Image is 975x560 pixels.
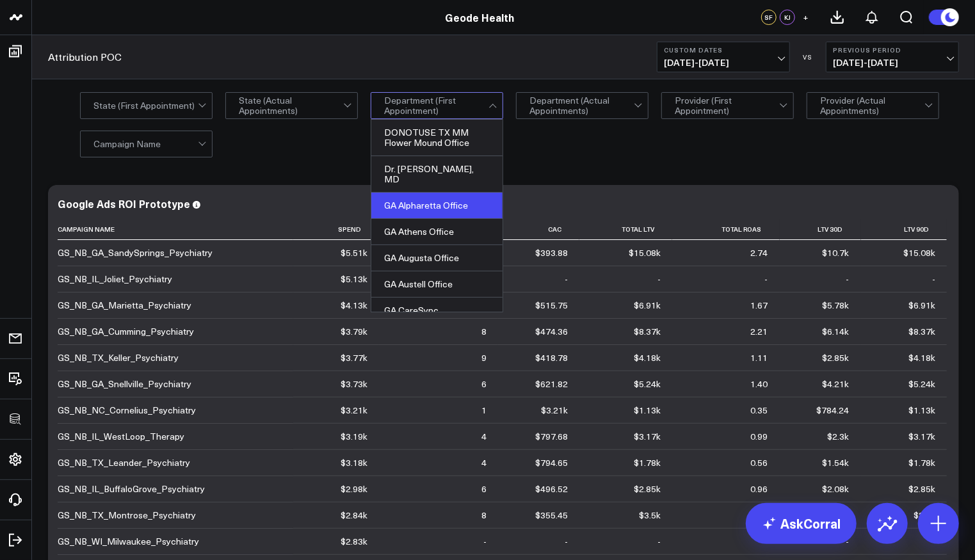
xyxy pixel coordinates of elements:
[483,535,487,548] div: -
[535,246,568,259] div: $393.88
[765,273,768,285] div: -
[293,219,379,240] th: Spend
[341,430,367,443] div: $3.19k
[341,456,367,469] div: $3.18k
[371,271,503,298] div: GA Austell Office
[341,273,367,285] div: $5.13k
[341,483,367,495] div: $2.98k
[535,351,568,364] div: $418.78
[751,299,768,312] div: 1.67
[908,456,935,469] div: $1.78k
[341,246,367,259] div: $5.51k
[58,535,199,548] div: GS_NB_WI_Milwaukee_Psychiatry
[908,378,935,390] div: $5.24k
[751,246,768,259] div: 2.74
[751,456,768,469] div: 0.56
[657,273,661,285] div: -
[371,219,503,245] div: GA Athens Office
[908,325,935,338] div: $8.37k
[535,325,568,338] div: $474.36
[341,404,367,417] div: $3.21k
[579,219,672,240] th: Total Ltv
[565,535,568,548] div: -
[751,430,768,443] div: 0.99
[751,325,768,338] div: 2.21
[751,404,768,417] div: 0.35
[761,10,777,25] div: SF
[634,483,661,495] div: $2.85k
[634,404,661,417] div: $1.13k
[481,456,487,469] div: 4
[664,58,783,68] span: [DATE] - [DATE]
[746,503,857,544] a: AskCorral
[371,156,503,193] div: Dr. [PERSON_NAME], MD
[58,351,179,364] div: GS_NB_TX_Keller_Psychiatry
[657,42,790,72] button: Custom Dates[DATE]-[DATE]
[58,378,191,390] div: GS_NB_GA_Snellville_Psychiatry
[796,53,819,61] div: VS
[341,325,367,338] div: $3.79k
[908,483,935,495] div: $2.85k
[58,196,190,211] div: Google Ads ROI Prototype
[58,404,196,417] div: GS_NB_NC_Cornelius_Psychiatry
[341,535,367,548] div: $2.83k
[481,509,487,522] div: 8
[833,58,952,68] span: [DATE] - [DATE]
[932,273,935,285] div: -
[634,325,661,338] div: $8.37k
[639,509,661,522] div: $3.5k
[798,10,814,25] button: +
[634,378,661,390] div: $5.24k
[535,483,568,495] div: $496.52
[58,509,196,522] div: GS_NB_TX_Montrose_Psychiatry
[823,299,850,312] div: $5.78k
[634,299,661,312] div: $6.91k
[58,246,213,259] div: GS_NB_GA_SandySprings_Psychiatry
[445,10,514,24] a: Geode Health
[634,351,661,364] div: $4.18k
[908,351,935,364] div: $4.18k
[780,10,795,25] div: KJ
[846,273,850,285] div: -
[828,430,850,443] div: $2.3k
[481,351,487,364] div: 9
[780,219,861,240] th: Ltv 30d
[481,404,487,417] div: 1
[58,483,205,495] div: GS_NB_IL_BuffaloGrove_Psychiatry
[908,430,935,443] div: $3.17k
[664,46,783,54] b: Custom Dates
[481,378,487,390] div: 6
[751,378,768,390] div: 1.40
[908,404,935,417] div: $1.13k
[535,430,568,443] div: $797.68
[481,483,487,495] div: 6
[803,13,809,22] span: +
[817,404,850,417] div: $784.24
[823,246,850,259] div: $10.7k
[634,456,661,469] div: $1.78k
[58,219,293,240] th: Campaign Name
[823,456,850,469] div: $1.54k
[498,219,579,240] th: Cac
[634,430,661,443] div: $3.17k
[535,299,568,312] div: $515.75
[371,120,503,156] div: DONOTUSE TX MM Flower Mound Office
[823,351,850,364] div: $2.85k
[535,456,568,469] div: $794.65
[861,219,947,240] th: Ltv 90d
[341,351,367,364] div: $3.77k
[48,50,122,64] a: Attribution POC
[657,535,661,548] div: -
[341,378,367,390] div: $3.73k
[823,378,850,390] div: $4.21k
[58,430,184,443] div: GS_NB_IL_WestLoop_Therapy
[823,483,850,495] div: $2.08k
[823,325,850,338] div: $6.14k
[751,483,768,495] div: 0.96
[565,273,568,285] div: -
[908,299,935,312] div: $6.91k
[341,299,367,312] div: $4.13k
[58,325,194,338] div: GS_NB_GA_Cumming_Psychiatry
[541,404,568,417] div: $3.21k
[833,46,952,54] b: Previous Period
